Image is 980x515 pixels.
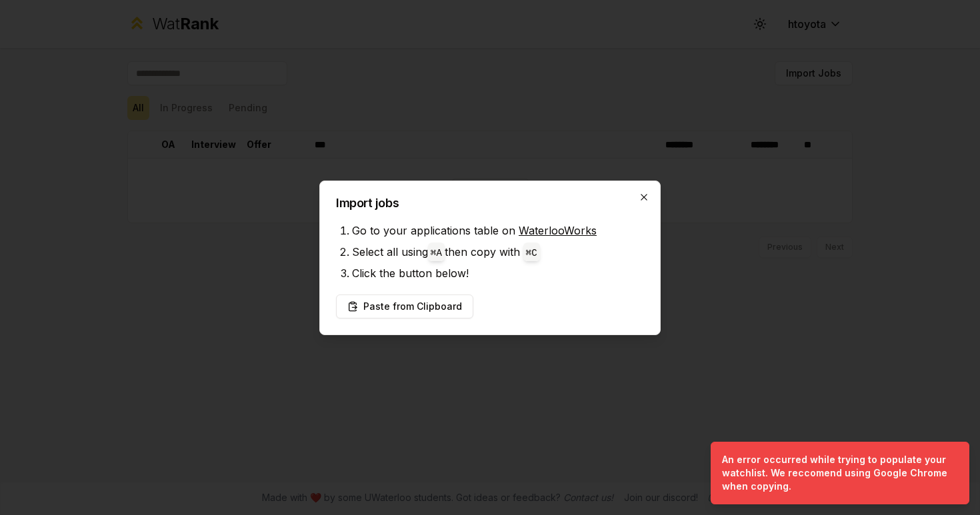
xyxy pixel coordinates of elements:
li: Click the button below! [352,262,644,284]
li: Go to your applications table on [352,220,644,241]
h2: Import jobs [336,197,644,209]
code: ⌘ C [526,248,537,258]
a: WaterlooWorks [519,224,597,237]
li: Select all using then copy with [352,241,644,262]
button: Paste from Clipboard [336,294,473,318]
div: An error occurred while trying to populate your watchlist. We reccomend using Google Chrome when ... [722,453,953,493]
code: ⌘ A [431,248,442,258]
